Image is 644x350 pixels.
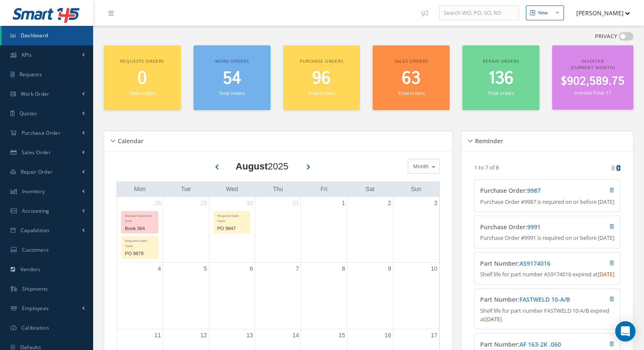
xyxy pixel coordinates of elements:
[283,45,360,110] a: Purchase orders 96 Total orders
[22,188,45,195] span: Inventory
[480,224,578,231] h4: Purchase Order
[483,58,519,64] span: Repair orders
[364,184,376,194] a: Saturday
[117,197,163,263] td: July 28, 2025
[22,246,49,253] span: Customers
[571,64,615,70] span: (Current Month)
[156,263,163,275] a: August 4, 2025
[120,58,164,64] span: Requests orders
[319,184,329,194] a: Friday
[153,197,163,209] a: July 28, 2025
[347,262,393,329] td: August 9, 2025
[480,198,614,206] p: Purchase Order #9987 is required on or before [DATE]
[236,159,289,173] div: 2025
[520,295,570,303] a: FASTWELD 10-A/B
[429,329,439,342] a: August 17, 2025
[22,129,61,136] span: Purchase Order
[214,211,250,224] div: Required Date - Open
[386,197,393,209] a: August 2, 2025
[480,187,578,194] h4: Purchase Order
[22,305,49,312] span: Employees
[22,207,50,214] span: Accounting
[488,67,514,91] span: 136
[575,89,611,96] small: Invoices Total: 17
[301,262,347,329] td: August 8, 2025
[22,149,51,156] span: Sales Order
[527,186,541,194] a: 9987
[214,224,250,233] div: PO 9847
[432,197,439,209] a: August 3, 2025
[480,260,578,267] h4: Part Number
[104,45,181,110] a: Requests orders 0 Total orders
[245,197,255,209] a: July 30, 2025
[291,329,301,342] a: August 14, 2025
[488,90,514,96] small: Total orders
[21,168,53,175] span: Repair Order
[409,184,423,194] a: Sunday
[19,110,37,117] span: Quotes
[21,90,50,97] span: Work Order
[347,197,393,263] td: August 2, 2025
[19,71,42,78] span: Requests
[520,340,561,348] a: AF 163-2K .060
[518,259,550,267] span: :
[301,197,347,263] td: August 1, 2025
[202,263,209,275] a: August 5, 2025
[291,197,301,209] a: July 31, 2025
[271,184,285,194] a: Thursday
[480,341,578,348] h4: Part Number
[129,90,155,96] small: Total orders
[518,340,561,348] span: :
[473,135,503,145] h5: Reminder
[480,296,578,303] h4: Part Number
[179,184,193,194] a: Tuesday
[236,161,268,172] b: August
[138,67,147,91] span: 0
[581,58,604,64] span: Invoiced
[132,184,147,194] a: Monday
[402,67,420,91] span: 63
[429,263,439,275] a: August 10, 2025
[215,58,249,64] span: Work orders
[199,197,209,209] a: July 29, 2025
[568,5,630,21] button: [PERSON_NAME]
[474,164,499,171] p: 1 to 7 of 8
[199,329,209,342] a: August 12, 2025
[598,270,614,278] span: [DATE]
[312,67,331,91] span: 96
[340,263,347,275] a: August 8, 2025
[20,266,41,273] span: Vendors
[22,51,32,58] span: KPIs
[393,262,439,329] td: August 10, 2025
[485,315,502,323] span: [DATE]
[411,162,428,171] span: Month
[393,197,439,263] td: August 3, 2025
[520,259,550,267] a: AS9174016
[561,73,625,90] span: $902,589.75
[480,307,614,323] p: Shelf life for part number FASTWELD 10-A/B expired at
[122,236,158,249] div: Required Date - Open
[615,321,636,342] div: Open Intercom Messenger
[163,262,209,329] td: August 5, 2025
[395,58,428,64] span: Sales orders
[21,227,50,234] span: Capabilities
[209,197,255,263] td: July 30, 2025
[386,263,393,275] a: August 9, 2025
[294,263,301,275] a: August 7, 2025
[223,67,241,91] span: 54
[122,249,158,258] div: PO 9878
[115,135,144,145] h5: Calendar
[337,329,347,342] a: August 15, 2025
[373,45,450,110] a: Sales orders 63 Total orders
[122,224,158,233] div: Book 364
[525,223,541,231] span: :
[22,324,49,331] span: Calibration
[22,285,48,292] span: Shipments
[2,26,93,45] a: Dashboard
[525,186,541,194] span: :
[340,197,347,209] a: August 1, 2025
[538,9,548,17] div: New
[462,45,539,110] a: Repair orders 136 Total orders
[255,262,301,329] td: August 7, 2025
[480,270,614,279] p: Shelf life for part number AS9174016 expired at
